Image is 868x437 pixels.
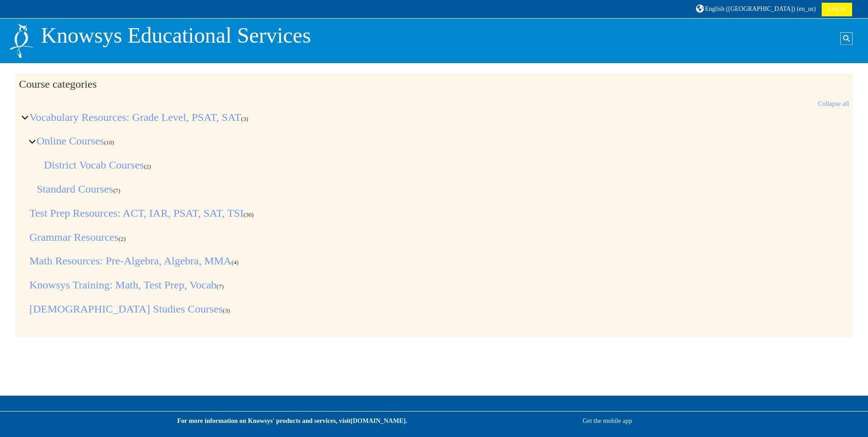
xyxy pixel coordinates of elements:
[223,307,230,314] span: Number of courses
[19,78,849,91] h2: Course categories
[41,22,311,49] p: Knowsys Educational Services
[30,207,244,219] a: Test Prep Resources: ACT, IAR, PSAT, SAT, TSI
[44,159,144,171] a: District Vocab Courses
[177,417,407,424] strong: For more information on Knowsys' products and services, visit .
[822,3,852,16] a: Log in
[232,259,239,266] span: Number of courses
[113,187,120,194] span: Number of courses
[30,303,223,315] a: [DEMOGRAPHIC_DATA] Studies Courses
[705,5,816,12] span: English ([GEOGRAPHIC_DATA]) ‎(en_us)‎
[350,417,405,424] a: [DOMAIN_NAME]
[30,231,119,243] a: Grammar Resources
[104,139,114,146] span: Number of courses
[144,163,151,170] span: Number of courses
[30,111,241,123] a: Vocabulary Resources: Grade Level, PSAT, SAT
[37,135,104,147] a: Online Courses
[217,283,224,290] span: Number of courses
[118,235,126,242] span: Number of courses
[818,100,849,107] a: Collapse all
[9,22,34,59] img: Logo
[582,417,632,424] a: Get the mobile app
[241,115,248,122] span: Number of courses
[695,2,817,16] a: English ([GEOGRAPHIC_DATA]) ‎(en_us)‎
[9,36,34,44] a: Home
[30,279,217,291] a: Knowsys Training: Math, Test Prep, Vocab
[244,211,254,218] span: Number of courses
[37,183,113,195] a: Standard Courses
[30,255,232,267] a: Math Resources: Pre-Algebra, Algebra, MMA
